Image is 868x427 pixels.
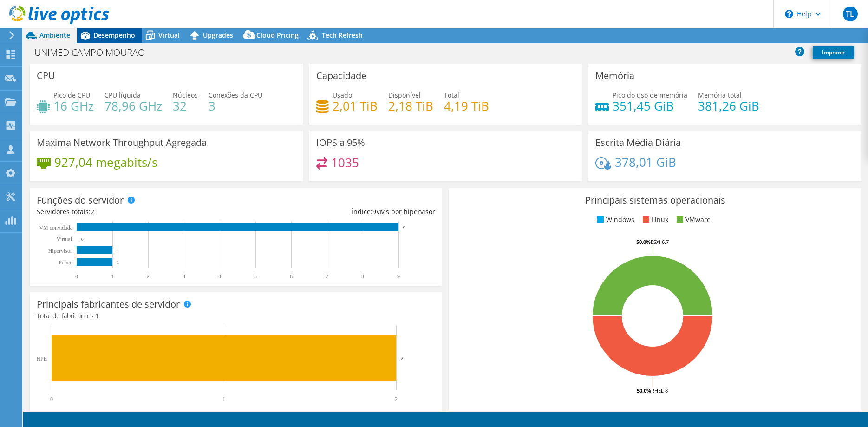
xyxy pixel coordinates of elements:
text: 5 [254,273,257,280]
span: Ambiente [39,31,70,39]
div: Índice: VMs por hipervisor [236,207,435,217]
h4: 16 GHz [53,101,94,111]
text: 1 [111,273,114,280]
text: 1 [222,396,225,402]
span: Usado [333,91,352,99]
text: 2 [401,355,404,361]
text: 3 [183,273,185,280]
span: 9 [372,207,376,216]
text: 8 [361,273,364,280]
text: 9 [397,273,400,280]
span: Disponível [388,91,421,99]
tspan: 50.0% [637,387,651,394]
span: Virtual [158,31,180,39]
li: VMware [674,215,711,225]
text: 1 [117,249,119,253]
h4: 2,01 TiB [333,101,378,111]
h4: 351,45 GiB [613,101,687,111]
span: Pico do uso de memória [613,91,687,99]
span: CPU líquida [104,91,141,99]
span: Conexões da CPU [209,91,262,99]
text: 0 [81,237,84,242]
text: VM convidada [39,224,72,231]
text: 9 [403,225,405,230]
h4: 3 [209,101,262,111]
text: 0 [50,396,53,402]
span: Upgrades [203,31,233,39]
text: Virtual [57,236,72,243]
span: TL [843,7,858,21]
span: Pico de CPU [53,91,90,99]
h4: 32 [173,101,198,111]
h3: Memória [595,71,634,81]
span: 1 [95,311,99,320]
h3: Capacidade [316,71,366,81]
li: Linux [640,215,668,225]
h4: 1035 [331,158,359,168]
h4: 78,96 GHz [104,101,162,111]
h4: Total de fabricantes: [37,311,435,321]
span: Desempenho [93,31,135,39]
text: 4 [218,273,221,280]
span: Memória total [698,91,742,99]
text: Hipervisor [48,248,72,254]
h4: 927,04 megabits/s [54,157,157,167]
svg: \n [785,10,793,18]
h4: 378,01 GiB [615,157,676,167]
li: Windows [595,215,634,225]
h3: CPU [37,71,55,81]
text: 0 [75,273,78,280]
h3: Escrita Média Diária [595,138,681,148]
text: 2 [395,396,398,402]
a: Imprimir [813,46,854,59]
tspan: RHEL 8 [651,387,668,394]
h4: 2,18 TiB [388,101,433,111]
h4: 381,26 GiB [698,101,759,111]
h3: Funções do servidor [37,195,124,205]
h3: Maxima Network Throughput Agregada [37,138,207,148]
h1: UNIMED CAMPO MOURAO [30,47,159,58]
span: Núcleos [173,91,198,99]
text: 2 [147,273,150,280]
text: HPE [36,355,47,362]
tspan: ESXi 6.7 [651,238,669,245]
h3: Principais fabricantes de servidor [37,299,180,309]
text: 1 [117,260,119,265]
h3: IOPS a 95% [316,138,365,148]
h3: Principais sistemas operacionais [456,195,854,205]
span: Cloud Pricing [256,31,299,39]
div: Servidores totais: [37,207,236,217]
tspan: 50.0% [636,238,651,245]
tspan: Físico [59,259,72,266]
span: Tech Refresh [322,31,363,39]
span: 2 [91,207,94,216]
text: 7 [326,273,328,280]
span: Total [444,91,459,99]
h4: 4,19 TiB [444,101,489,111]
text: 6 [290,273,293,280]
